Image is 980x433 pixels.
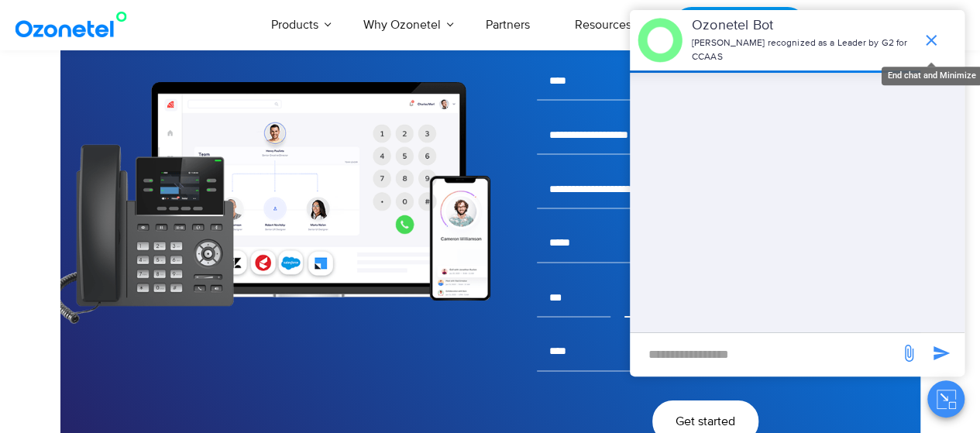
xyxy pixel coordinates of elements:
[926,338,957,369] span: send message
[673,7,806,43] a: Request a Demo
[916,25,947,56] span: end chat or minimize
[676,415,735,428] span: Get started
[692,36,914,64] p: [PERSON_NAME] recognized as a Leader by G2 for CCAAS
[927,380,965,418] button: Close chat
[638,341,892,369] div: new-msg-input
[692,15,914,36] p: Ozonetel Bot
[893,338,924,369] span: send message
[638,18,683,63] img: header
